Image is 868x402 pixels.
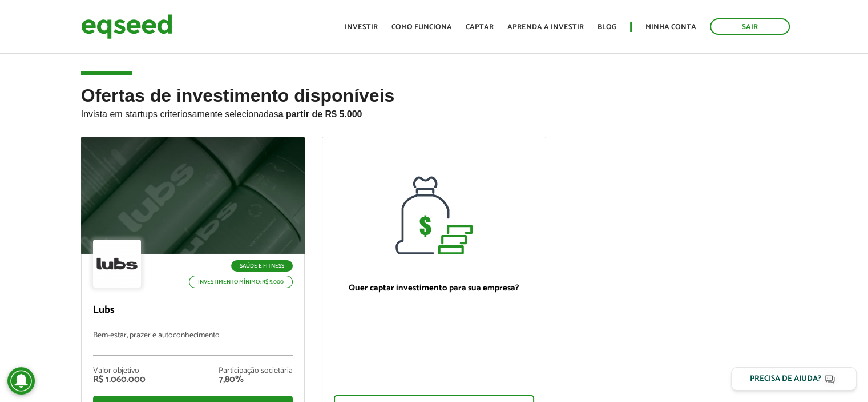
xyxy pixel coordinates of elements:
p: Bem-estar, prazer e autoconhecimento [93,331,293,356]
p: Invista em startups criteriosamente selecionadas [81,106,788,120]
h2: Ofertas de investimento disponíveis [81,86,788,137]
a: Aprenda a investir [507,23,584,31]
div: 7,80% [219,375,293,384]
div: Participação societária [219,367,293,375]
div: Valor objetivo [93,367,146,375]
a: Blog [597,23,616,31]
p: Saúde e Fitness [231,260,293,272]
a: Captar [466,23,494,31]
img: EqSeed [81,11,172,42]
div: R$ 1.060.000 [93,375,146,384]
p: Investimento mínimo: R$ 5.000 [189,276,293,288]
a: Investir [345,23,378,31]
a: Sair [710,18,790,35]
a: Minha conta [645,23,696,31]
p: Lubs [93,304,293,317]
strong: a partir de R$ 5.000 [278,109,362,119]
p: Quer captar investimento para sua empresa? [334,283,534,293]
a: Como funciona [391,23,452,31]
